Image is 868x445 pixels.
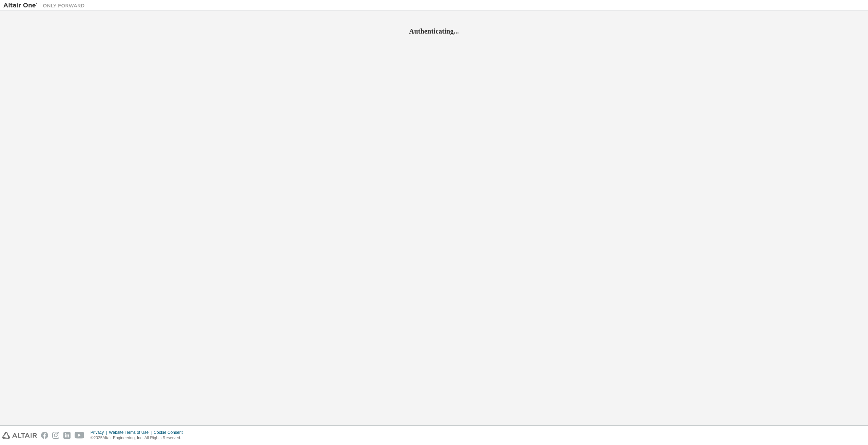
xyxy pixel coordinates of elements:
[91,430,109,435] div: Privacy
[91,435,187,441] p: © 2025 Altair Engineering, Inc. All Rights Reserved.
[41,432,48,439] img: facebook.svg
[154,430,186,435] div: Cookie Consent
[75,432,84,439] img: youtube.svg
[3,27,865,36] h2: Authenticating...
[3,2,88,9] img: Altair One
[52,432,59,439] img: instagram.svg
[109,430,154,435] div: Website Terms of Use
[63,432,71,439] img: linkedin.svg
[2,432,37,439] img: altair_logo.svg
